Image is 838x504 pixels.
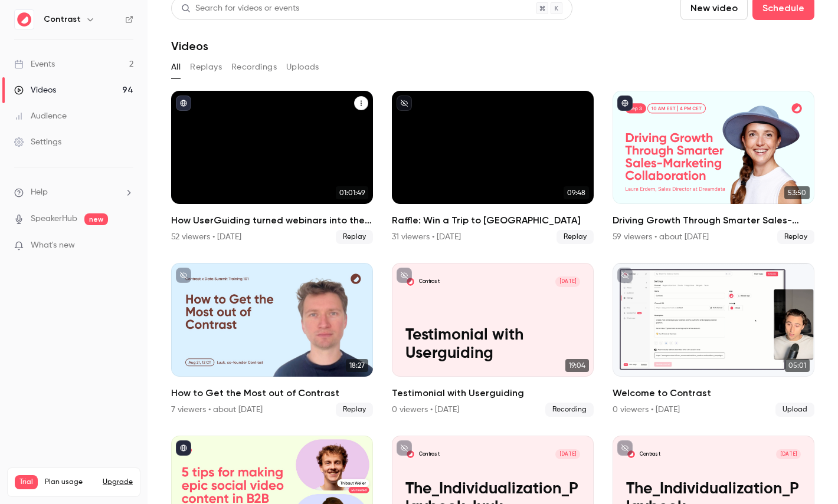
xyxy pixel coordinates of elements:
[555,449,580,459] span: [DATE]
[777,230,814,244] span: Replay
[557,230,594,244] span: Replay
[171,263,373,416] a: 18:27How to Get the Most out of Contrast7 viewers • about [DATE]Replay
[171,213,373,228] h2: How UserGuiding turned webinars into their #1 lead gen channel
[14,186,133,199] li: help-dropdown-opener
[171,91,373,244] a: 01:01:49How UserGuiding turned webinars into their #1 lead gen channel52 viewers • [DATE]Replay
[613,404,680,416] div: 0 viewers • [DATE]
[15,10,34,29] img: Contrast
[392,404,459,416] div: 0 viewers • [DATE]
[392,263,594,416] li: Testimonial with Userguiding
[31,239,75,252] span: What's new
[31,186,48,199] span: Help
[785,359,810,372] span: 05:01
[336,230,373,244] span: Replay
[613,231,709,243] div: 59 viewers • about [DATE]
[336,186,368,199] span: 01:01:49
[392,231,461,243] div: 31 viewers • [DATE]
[419,451,440,458] p: Contrast
[15,475,38,489] span: Trial
[784,186,810,199] span: 53:50
[171,91,373,244] li: How UserGuiding turned webinars into their #1 lead gen channel
[231,58,277,77] button: Recordings
[171,58,181,77] button: All
[617,95,633,111] button: published
[103,477,133,487] button: Upgrade
[14,110,67,122] div: Audience
[171,231,241,243] div: 52 viewers • [DATE]
[555,276,580,286] span: [DATE]
[397,268,412,283] button: unpublished
[392,386,594,400] h2: Testimonial with Userguiding
[613,263,814,416] a: 05:01Welcome to Contrast0 viewers • [DATE]Upload
[419,278,440,285] p: Contrast
[171,386,373,400] h2: How to Get the Most out of Contrast
[346,359,368,372] span: 18:27
[397,440,412,456] button: unpublished
[392,263,594,416] a: Testimonial with UserguidingContrast[DATE]Testimonial with Userguiding19:04Testimonial with Userg...
[564,186,589,199] span: 09:48
[613,91,814,244] li: Driving Growth Through Smarter Sales-Marketing Collaboration
[397,95,412,111] button: unpublished
[286,58,319,77] button: Uploads
[392,91,594,244] li: Raffle: Win a Trip to Paris
[405,327,580,363] p: Testimonial with Userguiding
[336,403,373,417] span: Replay
[617,440,633,456] button: unpublished
[14,136,61,148] div: Settings
[171,404,263,416] div: 7 viewers • about [DATE]
[776,449,801,459] span: [DATE]
[84,213,108,225] span: new
[565,359,589,372] span: 19:04
[190,58,222,77] button: Replays
[613,213,814,228] h2: Driving Growth Through Smarter Sales-Marketing Collaboration
[14,84,56,96] div: Videos
[14,58,55,70] div: Events
[171,39,208,53] h1: Videos
[640,451,660,458] p: Contrast
[181,2,299,15] div: Search for videos or events
[45,477,96,487] span: Plan usage
[613,386,814,400] h2: Welcome to Contrast
[545,403,594,417] span: Recording
[617,268,633,283] button: unpublished
[392,213,594,228] h2: Raffle: Win a Trip to [GEOGRAPHIC_DATA]
[613,263,814,416] li: Welcome to Contrast
[176,95,191,111] button: published
[44,14,81,25] h6: Contrast
[775,403,814,417] span: Upload
[171,263,373,416] li: How to Get the Most out of Contrast
[176,268,191,283] button: unpublished
[31,213,77,225] a: SpeakerHub
[392,91,594,244] a: 09:48Raffle: Win a Trip to [GEOGRAPHIC_DATA]31 viewers • [DATE]Replay
[176,440,191,456] button: published
[613,91,814,244] a: 53:50Driving Growth Through Smarter Sales-Marketing Collaboration59 viewers • about [DATE]Replay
